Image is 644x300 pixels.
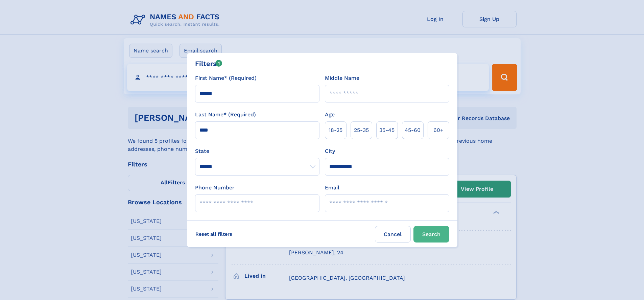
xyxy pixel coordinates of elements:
[195,74,257,82] label: First Name* (Required)
[405,126,421,134] span: 45‑60
[325,111,335,119] label: Age
[325,147,335,155] label: City
[195,59,222,69] div: Filters
[195,111,256,119] label: Last Name* (Required)
[195,184,235,192] label: Phone Number
[329,126,342,134] span: 18‑25
[325,184,339,192] label: Email
[354,126,369,134] span: 25‑35
[195,147,319,155] label: State
[191,226,237,242] label: Reset all filters
[413,226,449,243] button: Search
[375,226,411,243] label: Cancel
[433,126,444,134] span: 60+
[325,74,359,82] label: Middle Name
[379,126,395,134] span: 35‑45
